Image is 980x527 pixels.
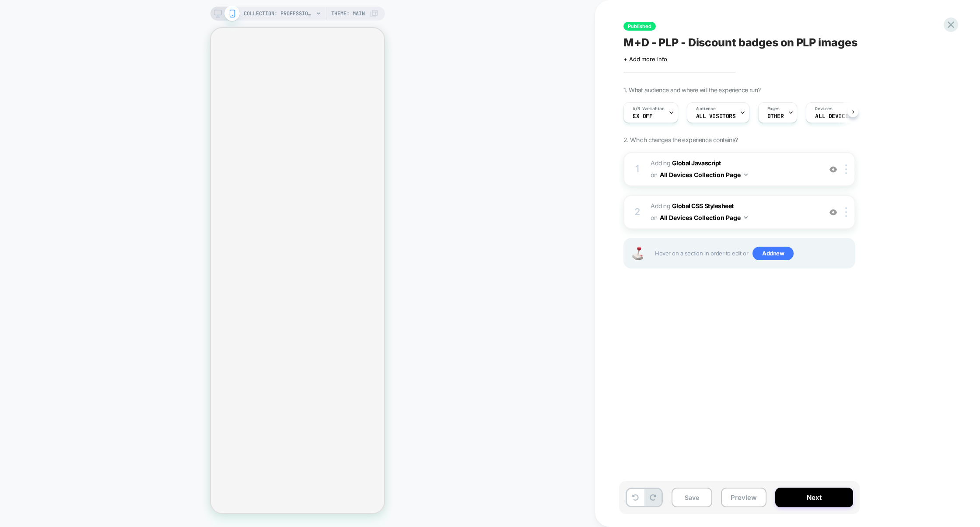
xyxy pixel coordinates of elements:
span: + Add more info [623,56,667,63]
img: crossed eye [829,166,837,173]
img: Joystick [629,247,646,260]
img: crossed eye [829,209,837,216]
span: £X Off [633,113,652,119]
img: down arrow [744,216,748,219]
button: Save [672,488,712,507]
span: Hover on a section in order to edit or [655,247,850,261]
span: 2. Which changes the experience contains? [623,136,738,143]
button: Preview [721,488,766,507]
button: All Devices Collection Page [660,168,748,181]
span: Published [623,22,656,31]
span: on [651,169,657,180]
span: Adding [651,200,817,224]
span: OTHER [767,113,784,119]
span: COLLECTION: Professional Gel Nail Polish (Category) [244,7,314,21]
button: All Devices Collection Page [660,211,748,224]
span: All Visitors [696,113,736,119]
div: 2 [633,203,642,221]
div: 1 [633,161,642,178]
img: close [845,164,847,174]
span: M+D - PLP - Discount badges on PLP images [623,36,857,49]
span: A/B Variation [633,106,665,112]
img: close [845,207,847,217]
span: on [651,212,657,223]
img: down arrow [744,174,748,176]
b: Global Javascript [672,159,721,167]
button: Next [775,488,853,507]
b: Global CSS Stylesheet [672,202,734,209]
span: Adding [651,157,817,181]
span: Devices [815,106,832,112]
span: ALL DEVICES [815,113,851,119]
span: Theme: MAIN [331,7,365,21]
span: Pages [767,106,780,112]
span: Add new [752,247,794,261]
span: 1. What audience and where will the experience run? [623,86,760,94]
span: Audience [696,106,716,112]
